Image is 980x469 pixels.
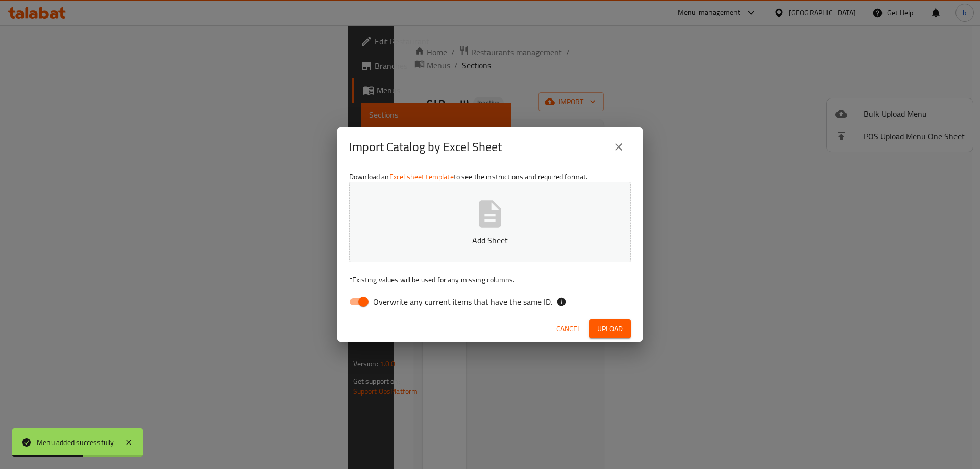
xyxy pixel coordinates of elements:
[349,182,631,262] button: Add Sheet
[552,319,585,338] button: Cancel
[373,295,552,308] span: Overwrite any current items that have the same ID.
[389,170,454,183] a: Excel sheet template
[606,135,631,159] button: close
[365,234,615,246] p: Add Sheet
[349,275,631,285] p: Existing values will be used for any missing columns.
[556,297,567,307] svg: If the overwrite option isn't selected, then the items that match an existing ID will be ignored ...
[597,323,623,335] span: Upload
[589,319,631,338] button: Upload
[349,139,502,155] h2: Import Catalog by Excel Sheet
[337,167,643,315] div: Download an to see the instructions and required format.
[37,437,114,448] div: Menu added successfully
[556,323,581,335] span: Cancel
